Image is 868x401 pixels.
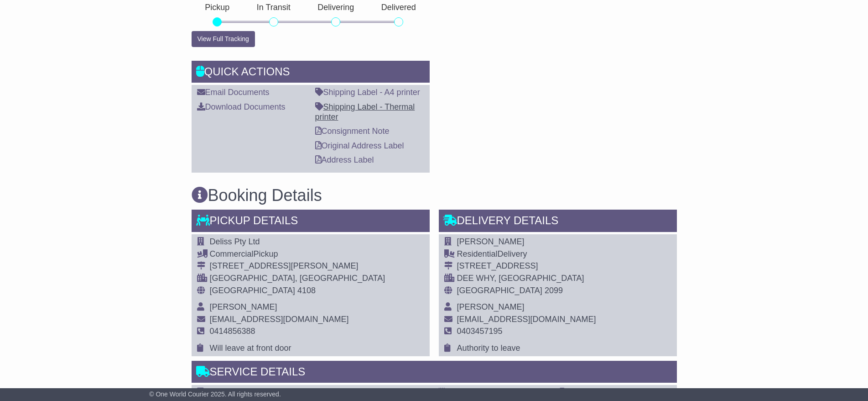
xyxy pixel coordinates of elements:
span: [GEOGRAPHIC_DATA] [457,286,542,295]
span: 4108 [297,286,316,295]
div: Quick Actions [192,61,430,85]
div: Pickup [210,249,385,259]
button: View Full Tracking [192,31,255,47]
span: 2099 [545,286,563,295]
div: [STREET_ADDRESS] [457,261,596,271]
a: Address Label [315,155,374,164]
span: [PERSON_NAME] [457,237,525,246]
span: 0403457195 [457,327,503,336]
span: © One World Courier 2025. All rights reserved. [149,390,281,398]
span: [GEOGRAPHIC_DATA] [210,286,295,295]
span: [PERSON_NAME] [210,302,277,311]
div: [GEOGRAPHIC_DATA], [GEOGRAPHIC_DATA] [210,274,385,284]
span: [EMAIL_ADDRESS][DOMAIN_NAME] [210,315,349,324]
span: Residential [457,249,498,259]
div: Service Details [192,361,677,385]
a: Download Documents [197,102,286,111]
p: Delivered [368,3,430,13]
a: Shipping Label - Thermal printer [315,102,415,121]
span: 0414856388 [210,327,255,336]
span: [EMAIL_ADDRESS][DOMAIN_NAME] [457,315,596,324]
a: Consignment Note [315,127,390,136]
span: Will leave at front door [210,343,291,353]
div: Delivery [457,249,596,259]
p: Pickup [192,3,244,13]
p: In Transit [243,3,304,13]
div: DEE WHY, [GEOGRAPHIC_DATA] [457,274,596,284]
span: Authority to leave [457,343,520,353]
h3: Booking Details [192,186,677,205]
div: [STREET_ADDRESS][PERSON_NAME] [210,261,385,271]
a: Original Address Label [315,141,404,150]
a: Shipping Label - A4 printer [315,88,420,97]
div: Delivery Details [439,210,677,234]
p: Delivering [304,3,368,13]
span: Commercial [210,249,254,259]
a: Email Documents [197,88,270,97]
span: [PERSON_NAME] [457,302,525,311]
span: Deliss Pty Ltd [210,237,260,246]
div: Pickup Details [192,210,430,234]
